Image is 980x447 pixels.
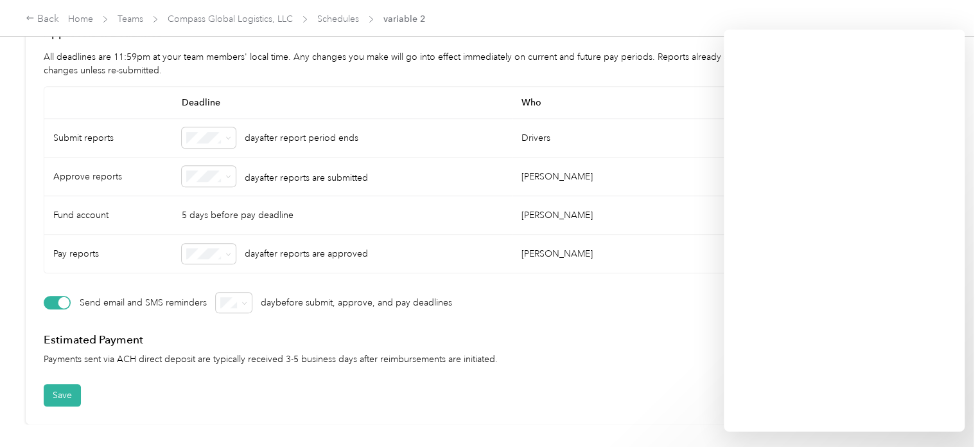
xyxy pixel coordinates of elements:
div: 5 days before pay deadline [173,196,512,235]
div: Drivers [512,119,929,158]
a: Home [68,14,93,24]
span: Who [512,87,852,119]
p: Send email and SMS reminders [80,289,207,316]
span: variable 2 [383,12,425,26]
div: Back [26,12,59,27]
div: Approve reports [44,158,173,196]
p: All deadlines are 11:59pm at your team members' local time. Any changes you make will go into eff... [44,50,930,77]
div: Fund account [44,196,173,235]
p: Payments sent via ACH direct deposit are typically received 3-5 business days after reimbursement... [44,352,930,366]
h4: Estimated Payment [44,332,930,348]
p: day after report period ends [245,131,358,145]
p: day before submit, approve, and pay deadlines [261,296,452,309]
div: [PERSON_NAME] [521,170,593,183]
a: Compass Global Logistics, LLC [168,14,293,24]
div: Submit reports [44,119,173,158]
span: Deadline [173,87,512,119]
p: day after reports are submitted [245,168,368,185]
div: [PERSON_NAME] [521,208,593,222]
a: Schedules [317,14,359,24]
iframe: ada-chat-frame [724,30,965,432]
button: Save [44,384,81,406]
div: [PERSON_NAME] [521,247,593,260]
div: Pay reports [44,235,173,273]
a: Teams [118,14,143,24]
p: day after reports are approved [245,247,368,260]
